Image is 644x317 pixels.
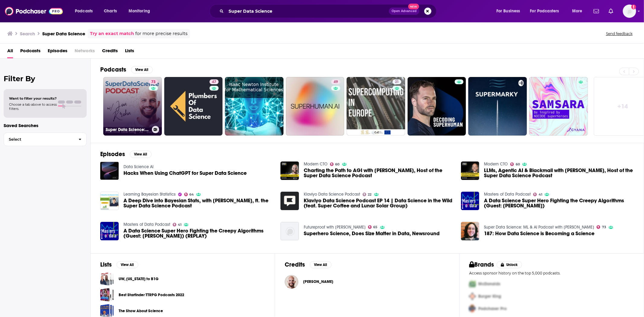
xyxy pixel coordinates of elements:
span: 73 [602,226,606,229]
a: 21 [392,79,401,84]
button: open menu [568,6,590,16]
a: UW, [US_STATE] to B1G [119,276,159,282]
a: 187: How Data Science is Becoming a Science [484,231,594,236]
span: Podcasts [75,7,93,15]
a: A Deep Dive into Bayesian Stats, with Alex Andorra, ft. the Super Data Science Podcast [123,198,274,208]
a: 49 [286,77,344,136]
a: 64 [184,193,194,196]
a: Episodes [48,46,67,58]
img: Third Pro Logo [467,303,478,315]
a: ListsView All [100,261,138,268]
span: Logged in as hmill [623,5,636,18]
span: 41 [178,223,181,226]
img: Jon Krohn [285,275,298,289]
a: A Data Science Super Hero Fighting the Creepy Algorithms (Guest: Cathy O'Neil) (REPLAY) [123,228,274,239]
span: 47 [212,79,216,85]
span: for more precise results [135,30,187,37]
span: More [572,7,582,15]
a: Learning Bayesian Statistics [123,192,176,197]
a: 73 [597,225,606,229]
a: 21 [347,77,405,136]
a: 60 [330,162,340,166]
a: Klaviyo Data Science Podcast EP 14 | Data Science in the Wild (feat. Super Coffee and Lunar Solar... [304,198,454,208]
a: 41 [533,193,542,196]
img: Superhero Science, Does Size Matter in Data, Newsround [280,222,299,240]
img: Hacks When Using ChatGPT for Super Data Science [100,162,119,180]
h3: Super Data Science [42,31,85,37]
button: View All [117,261,138,268]
button: Select [4,133,87,146]
span: Podcasts [20,46,40,58]
a: 47 [210,79,219,84]
span: New [408,4,419,9]
span: McDonalds [478,281,500,287]
a: A Deep Dive into Bayesian Stats, with Alex Andorra, ft. the Super Data Science Podcast [100,192,119,210]
button: View All [131,66,153,73]
a: Try an exact match [90,30,134,37]
img: Charting the Path to AGI with Jon Krohn, Host of the Super Data Science Podcast [280,162,299,180]
button: Show profile menu [623,5,636,18]
div: Search podcasts, credits, & more... [215,4,442,18]
a: 65 [368,225,378,229]
a: 73 [149,79,158,84]
img: Klaviyo Data Science Podcast EP 14 | Data Science in the Wild (feat. Super Coffee and Lunar Solar... [280,192,299,210]
h2: Podcasts [100,66,126,73]
a: 47 [164,77,223,136]
a: Show notifications dropdown [591,6,601,16]
a: Lists [125,46,134,58]
img: First Pro Logo [467,278,478,290]
h2: Credits [285,261,305,268]
img: A Data Science Super Hero Fighting the Creepy Algorithms (Guest: Cathy O'Neil) (REPLAY) [100,222,119,240]
img: Podchaser - Follow, Share and Rate Podcasts [5,5,63,17]
span: Charts [104,7,117,15]
a: Klaviyo Data Science Podcast [304,192,360,197]
h2: Lists [100,261,112,268]
span: [PERSON_NAME] [303,279,333,284]
span: Select [4,137,74,141]
span: A Deep Dive into Bayesian Stats, with [PERSON_NAME], ft. the Super Data Science Podcast [123,198,274,208]
span: 60 [516,163,520,166]
button: Open AdvancedNew [389,8,419,15]
span: 41 [539,193,542,196]
a: Hacks When Using ChatGPT for Super Data Science [123,171,247,176]
a: CreditsView All [285,261,332,268]
span: For Business [496,7,520,15]
span: Networks [75,46,95,58]
a: A Data Science Super Hero Fighting the Creepy Algorithms (Guest: Cathy O'Neil) [484,198,634,208]
a: Charting the Path to AGI with Jon Krohn, Host of the Super Data Science Podcast [304,168,454,178]
h3: Search [20,31,35,37]
a: UW, ORegon to B1G [100,272,114,286]
a: Masters of Data Podcast [484,192,531,197]
span: 49 [334,79,338,85]
img: 187: How Data Science is Becoming a Science [461,222,479,240]
a: A Data Science Super Hero Fighting the Creepy Algorithms (Guest: Cathy O'Neil) [461,192,479,210]
svg: Add a profile image [631,5,636,9]
span: All [7,46,13,58]
span: Podchaser Pro [478,306,507,311]
span: Monitoring [129,7,150,15]
button: Unlock [497,261,522,268]
span: 21 [395,79,399,85]
span: 73 [151,79,155,85]
span: Open Advanced [392,10,417,13]
a: 73Super Data Science: ML & AI Podcast with [PERSON_NAME] [103,77,162,136]
h2: Episodes [100,150,125,158]
a: Best Starfinder TTRPG Podcasts 2022 [100,288,114,302]
h2: Brands [469,261,494,268]
a: Jon Krohn [303,279,333,284]
a: Charts [100,6,120,16]
span: Superhero Science, Does Size Matter in Data, Newsround [304,231,440,236]
a: PodcastsView All [100,66,153,73]
span: A Data Science Super Hero Fighting the Creepy Algorithms (Guest: [PERSON_NAME]) (REPLAY) [123,228,274,239]
img: LLMs, Agentic AI & Blackmail with Jon Krohn, Host of the Super Data Science Podcast [461,162,479,180]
